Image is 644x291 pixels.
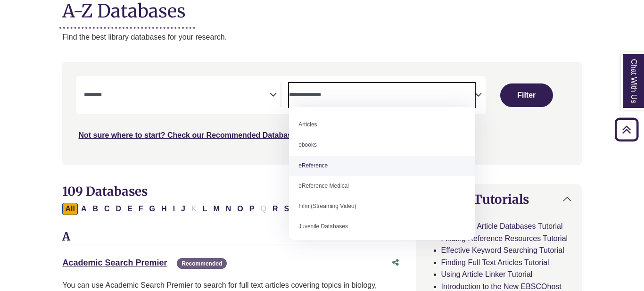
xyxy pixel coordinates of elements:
a: Finding Full Text Articles Tutorial [441,258,549,266]
span: Recommended [177,258,227,269]
textarea: Search [84,92,270,100]
li: Film (Streaming Video) [289,196,474,216]
button: Filter Results P [247,203,257,215]
button: Filter Results S [281,203,292,215]
nav: Search filters [62,62,581,165]
li: Juvenile Databases [289,216,474,237]
span: 109 Databases [62,183,148,199]
button: Helpful Tutorials [417,184,581,214]
a: Back to Top [611,123,642,136]
button: Filter Results D [113,203,124,215]
a: Searching Article Databases Tutorial [441,222,563,230]
p: Find the best library databases for your research. [62,31,581,43]
button: Filter Results R [270,203,281,215]
li: eReference [289,156,474,176]
a: Not sure where to start? Check our Recommended Databases. [78,131,302,139]
button: Filter Results C [101,203,113,215]
h3: A [62,230,405,244]
button: Filter Results O [234,203,246,215]
button: Filter Results J [178,203,188,215]
a: Using Article Linker Tutorial [441,270,533,278]
button: Share this database [386,254,405,272]
li: eReference Medical [289,176,474,196]
button: Filter Results F [136,203,146,215]
button: Filter Results G [147,203,158,215]
a: Effective Keyword Searching Tutorial [441,246,564,254]
button: Submit for Search Results [500,83,553,107]
button: Filter Results E [124,203,135,215]
a: Finding Reference Resources Tutorial [441,234,568,242]
a: Academic Search Premier [62,258,167,267]
button: All [62,203,77,215]
li: Articles [289,115,474,135]
button: Filter Results H [158,203,170,215]
button: Filter Results L [200,203,210,215]
button: Filter Results B [90,203,101,215]
button: Filter Results M [210,203,222,215]
button: Filter Results A [78,203,90,215]
textarea: Search [289,92,475,100]
button: Filter Results I [170,203,178,215]
div: Alpha-list to filter by first letter of database name [62,204,383,212]
li: ebooks [289,135,474,155]
button: Filter Results N [223,203,234,215]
